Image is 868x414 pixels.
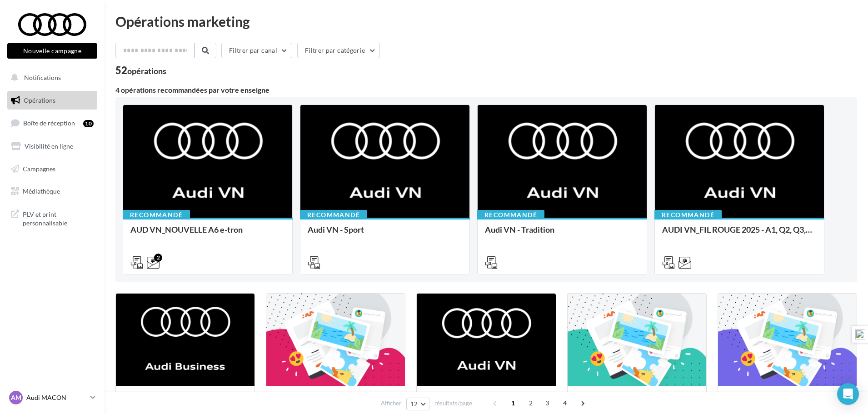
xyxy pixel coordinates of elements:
[5,91,99,110] a: Opérations
[406,398,429,410] button: 12
[23,187,60,195] span: Médiathèque
[300,210,367,220] div: Recommandé
[558,396,572,410] span: 4
[24,74,61,81] span: Notifications
[7,389,97,406] a: AM Audi MACON
[485,225,639,243] div: Audi VN - Tradition
[662,225,817,243] div: AUDI VN_FIL ROUGE 2025 - A1, Q2, Q3, Q5 et Q4 e-tron
[83,120,94,127] div: 10
[540,396,554,410] span: 3
[308,225,462,243] div: Audi VN - Sport
[524,396,538,410] span: 2
[130,225,285,243] div: AUD VN_NOUVELLE A6 e-tron
[837,383,859,405] div: Open Intercom Messenger
[7,43,97,59] button: Nouvelle campagne
[115,86,857,94] div: 4 opérations recommandées par votre enseigne
[115,15,857,28] div: Opérations marketing
[381,399,401,408] span: Afficher
[23,165,55,172] span: Campagnes
[123,210,190,220] div: Recommandé
[5,68,95,87] button: Notifications
[154,254,162,262] div: 2
[11,393,21,402] span: AM
[410,400,418,408] span: 12
[654,210,722,220] div: Recommandé
[5,205,99,231] a: PLV et print personnalisable
[506,396,520,410] span: 1
[23,119,75,127] span: Boîte de réception
[127,67,166,75] div: opérations
[24,96,55,104] span: Opérations
[221,43,292,58] button: Filtrer par canal
[115,65,166,75] div: 52
[5,137,99,156] a: Visibilité en ligne
[297,43,380,58] button: Filtrer par catégorie
[25,142,73,150] span: Visibilité en ligne
[434,399,472,408] span: résultats/page
[477,210,544,220] div: Recommandé
[23,208,94,228] span: PLV et print personnalisable
[26,393,87,402] p: Audi MACON
[5,113,99,133] a: Boîte de réception10
[5,160,99,179] a: Campagnes
[5,182,99,201] a: Médiathèque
